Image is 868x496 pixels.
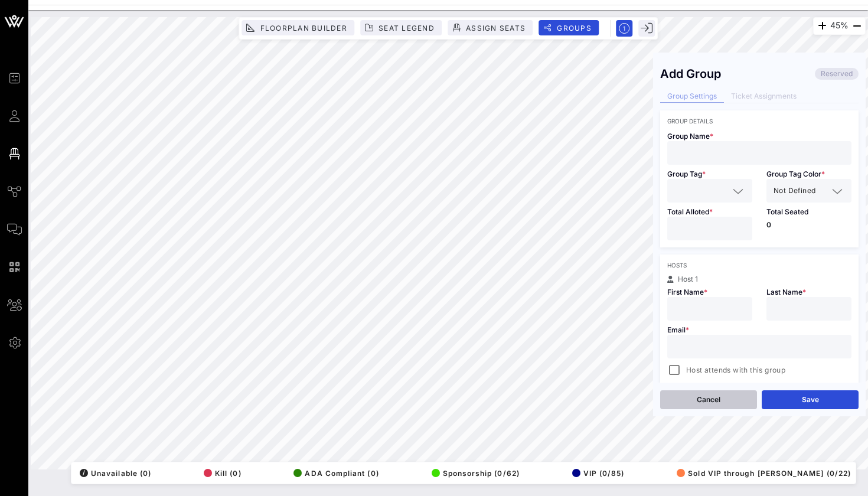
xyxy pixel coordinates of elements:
[686,364,785,376] span: Host attends with this group
[378,24,435,32] span: Seat Legend
[293,469,378,478] span: ADA Compliant (0)
[539,20,599,35] button: Groups
[762,390,859,409] button: Save
[815,68,859,80] div: Reserved
[766,288,806,296] span: Last Name
[465,24,526,32] span: Assign Seats
[76,465,151,481] button: /Unavailable (0)
[667,132,713,141] span: Group Name
[667,169,706,178] span: Group Tag
[572,469,625,478] span: VIP (0/85)
[766,207,808,216] span: Total Seated
[448,20,533,35] button: Assign Seats
[677,469,851,478] span: Sold VIP through [PERSON_NAME] (0/22)
[80,469,151,478] span: Unavailable (0)
[569,465,625,481] button: VIP (0/85)
[200,465,242,481] button: Kill (0)
[242,20,354,35] button: Floorplan Builder
[673,465,851,481] button: Sold VIP through [PERSON_NAME] (0/22)
[813,17,866,35] div: 45%
[556,24,592,32] span: Groups
[667,288,707,296] span: First Name
[667,207,713,216] span: Total Alloted
[290,465,378,481] button: ADA Compliant (0)
[667,118,851,125] div: Group Details
[766,179,851,203] div: Not Defined
[428,465,520,481] button: Sponsorship (0/62)
[80,469,88,477] div: /
[432,469,520,478] span: Sponsorship (0/62)
[774,185,815,197] span: Not Defined
[678,275,698,283] span: Host 1
[667,325,689,334] span: Email
[766,221,851,229] p: 0
[667,262,851,269] div: Hosts
[660,67,721,81] div: Add Group
[259,24,347,32] span: Floorplan Builder
[360,20,442,35] button: Seat Legend
[204,469,242,478] span: Kill (0)
[660,390,757,409] button: Cancel
[766,169,825,178] span: Group Tag Color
